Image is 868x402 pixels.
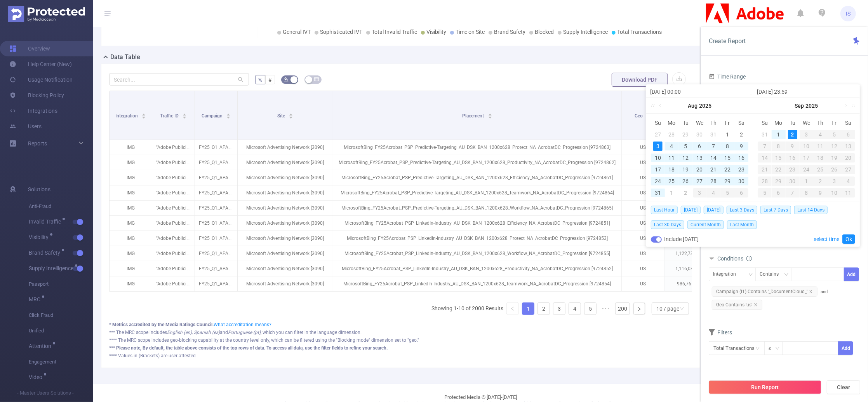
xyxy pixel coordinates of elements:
div: 7 [709,142,718,151]
td: August 14, 2025 [706,152,720,164]
div: Sort [141,112,146,117]
i: icon: caret-down [142,115,146,118]
div: 16 [737,153,746,163]
td: August 4, 2025 [665,140,679,152]
span: Solutions [28,182,50,197]
input: Search... [109,73,249,86]
th: Mon [665,117,679,129]
span: Placement [462,113,485,119]
a: 200 [616,303,630,315]
td: October 5, 2025 [758,187,772,199]
i: icon: down [784,272,789,278]
li: 200 [615,302,630,315]
div: 25 [667,177,677,186]
div: 31 [709,130,718,139]
div: 21 [709,165,718,174]
p: IMG [110,155,152,170]
div: 26 [827,165,841,174]
a: Integrations [9,103,57,119]
div: 1 [723,130,732,139]
div: 24 [800,165,814,174]
a: Next month (PageDown) [842,98,849,114]
span: IS [846,6,851,21]
td: July 30, 2025 [693,129,707,140]
p: IMG [110,140,152,155]
td: September 21, 2025 [758,164,772,175]
i: icon: caret-down [488,115,492,118]
th: Wed [800,117,814,129]
span: Su [758,119,772,126]
a: Overview [9,41,50,56]
i: icon: caret-up [289,112,293,115]
td: October 9, 2025 [813,187,827,199]
div: 23 [786,165,800,174]
td: September 28, 2025 [758,175,772,187]
div: 30 [695,130,704,139]
td: September 4, 2025 [813,129,827,140]
span: Traffic ID [160,113,180,119]
span: Unified [29,323,93,339]
td: September 25, 2025 [813,164,827,175]
td: September 26, 2025 [827,164,841,175]
td: September 4, 2025 [706,187,720,199]
a: Users [9,119,42,134]
div: 25 [813,165,827,174]
a: Ok [842,234,855,244]
div: Sort [488,112,492,117]
p: MicrosoftBing_FY25Acrobat_PSP_Predictive-Targeting_AU_DSK_BAN_1200x628_Productivity_NA_AcrobatDC_... [333,155,621,170]
div: 4 [667,142,677,151]
button: Download PDF [612,73,668,87]
li: 1 [522,302,534,315]
td: September 23, 2025 [786,164,800,175]
span: Invalid Traffic [29,219,64,224]
th: Sun [651,117,665,129]
td: September 7, 2025 [758,140,772,152]
td: August 6, 2025 [693,140,707,152]
div: 28 [709,177,718,186]
td: August 25, 2025 [665,175,679,187]
td: September 6, 2025 [734,187,748,199]
div: 31 [653,188,663,198]
div: 12 [827,142,841,151]
span: Su [651,119,665,126]
td: July 28, 2025 [665,129,679,140]
span: General IVT [283,29,311,35]
div: 5 [827,130,841,139]
a: Reports [28,136,47,151]
th: Thu [706,117,720,129]
td: September 1, 2025 [665,187,679,199]
div: 28 [667,130,677,139]
td: August 13, 2025 [693,152,707,164]
td: September 2, 2025 [786,129,800,140]
td: July 31, 2025 [706,129,720,140]
a: Aug [687,98,698,114]
th: Fri [720,117,734,129]
td: August 18, 2025 [665,164,679,175]
a: Previous month (PageUp) [658,98,664,114]
td: August 20, 2025 [693,164,707,175]
td: August 26, 2025 [679,175,693,187]
i: icon: caret-up [142,112,146,115]
a: Next year (Control + right) [847,98,857,114]
span: We [800,119,814,126]
span: Supply Intelligence [29,266,76,271]
div: 19 [827,153,841,163]
div: 14 [709,153,718,163]
div: 3 [800,130,814,139]
i: icon: down [680,306,684,312]
div: 10 / page [656,303,679,315]
td: September 12, 2025 [827,140,841,152]
th: Wed [693,117,707,129]
td: October 10, 2025 [827,187,841,199]
td: September 22, 2025 [772,164,786,175]
div: 27 [841,165,855,174]
li: Next Page [633,302,645,315]
td: September 1, 2025 [772,129,786,140]
div: 11 [667,153,677,163]
td: September 9, 2025 [786,140,800,152]
a: Usage Notification [9,72,73,87]
th: Tue [786,117,800,129]
td: August 9, 2025 [734,140,748,152]
th: Sat [841,117,855,129]
a: Last year (Control + left) [649,98,659,114]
